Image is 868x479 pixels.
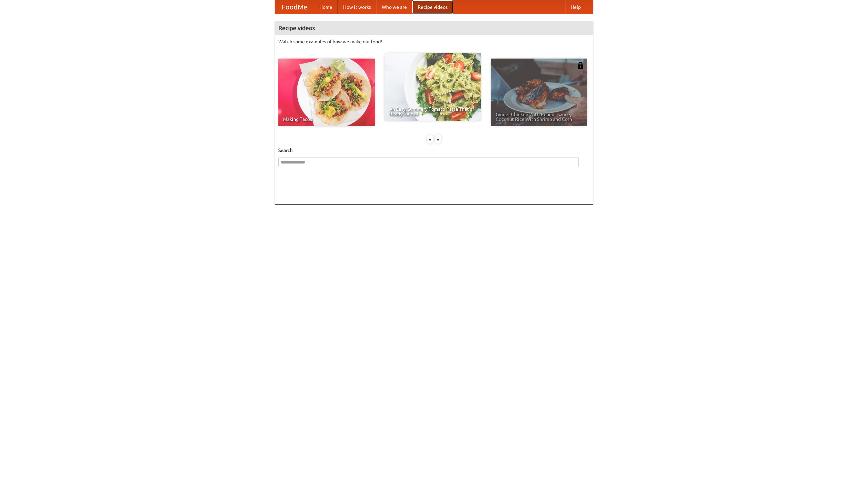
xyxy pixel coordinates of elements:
a: Home [314,0,338,14]
a: Recipe videos [412,0,453,14]
p: Watch some examples of how we make our food! [278,38,590,45]
a: How it works [338,0,376,14]
img: 483408.png [577,62,584,69]
div: » [435,135,441,144]
a: Help [565,0,586,14]
a: Who we are [376,0,412,14]
span: An Easy, Summery Tomato Pasta That's Ready for Fall [389,107,476,116]
a: Making Tacos [278,59,375,126]
div: « [427,135,433,144]
h5: Search [278,147,590,154]
a: FoodMe [275,0,314,14]
h4: Recipe videos [275,21,593,35]
span: Making Tacos [283,117,370,122]
a: An Easy, Summery Tomato Pasta That's Ready for Fall [384,53,481,121]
